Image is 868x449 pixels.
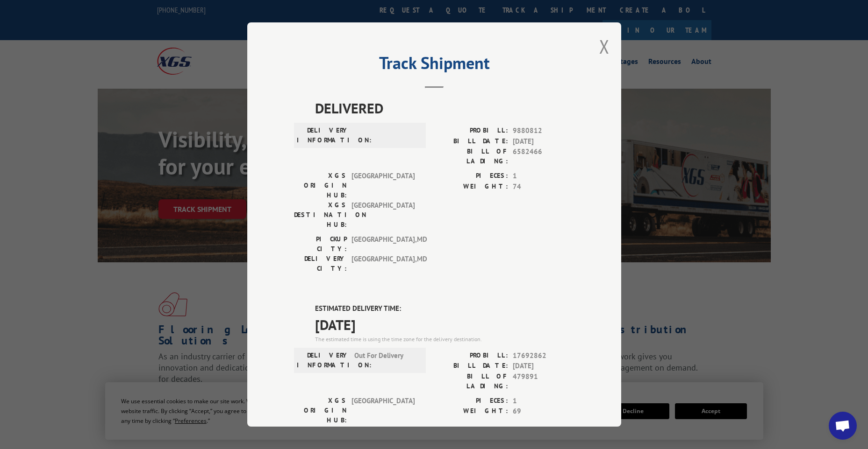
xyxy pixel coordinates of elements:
label: DELIVERY INFORMATION: [297,126,350,145]
span: 479891 [513,372,574,391]
label: BILL DATE: [434,361,508,372]
span: [GEOGRAPHIC_DATA] , MD [352,234,415,254]
span: [GEOGRAPHIC_DATA] , MD [352,254,415,274]
span: [DATE] [315,314,574,335]
span: 74 [513,182,574,192]
span: DELIVERED [315,98,574,119]
span: [GEOGRAPHIC_DATA] [352,171,415,200]
h2: Track Shipment [294,56,574,74]
span: [DATE] [513,361,574,372]
label: DELIVERY INFORMATION: [297,351,350,370]
label: PICKUP CITY: [294,234,347,254]
div: Open chat [829,412,857,440]
label: PROBILL: [434,351,508,361]
label: DELIVERY CITY: [294,254,347,274]
label: ESTIMATED DELIVERY TIME: [315,303,574,314]
span: Out For Delivery [354,351,417,370]
label: PIECES: [434,396,508,407]
label: BILL OF LADING: [434,147,508,166]
label: PROBILL: [434,126,508,136]
label: WEIGHT: [434,182,508,192]
span: [GEOGRAPHIC_DATA] [352,396,415,425]
span: 6582466 [513,147,574,166]
span: 9880812 [513,126,574,136]
label: PIECES: [434,171,508,182]
span: [DATE] [513,136,574,147]
label: WEIGHT: [434,406,508,417]
span: [GEOGRAPHIC_DATA] [352,200,415,230]
label: XGS DESTINATION HUB: [294,200,347,230]
div: The estimated time is using the time zone for the delivery destination. [315,335,574,344]
span: 1 [513,396,574,407]
label: BILL DATE: [434,136,508,147]
span: 17692862 [513,351,574,361]
label: XGS ORIGIN HUB: [294,171,347,200]
label: XGS ORIGIN HUB: [294,396,347,425]
span: 1 [513,171,574,182]
span: 69 [513,406,574,417]
button: Close modal [599,34,610,59]
label: BILL OF LADING: [434,372,508,391]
